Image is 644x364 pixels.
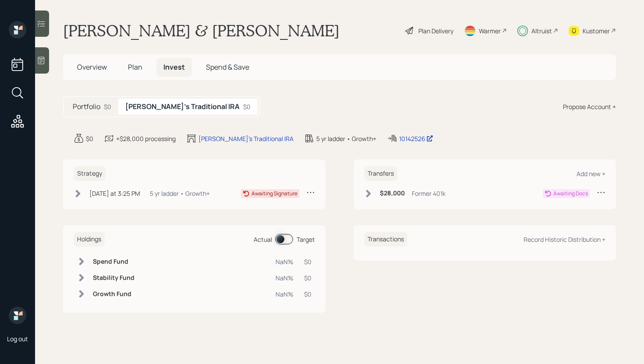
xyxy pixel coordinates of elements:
img: retirable_logo.png [9,307,26,324]
div: Awaiting Docs [553,190,588,198]
div: [PERSON_NAME]'s Traditional IRA [198,134,294,143]
div: 5 yr ladder • Growth+ [316,134,376,143]
h1: [PERSON_NAME] & [PERSON_NAME] [63,21,340,40]
div: Target [297,235,315,244]
span: Plan [128,62,142,72]
div: $0 [304,273,311,283]
div: NaN% [276,290,294,299]
div: $0 [86,134,93,143]
div: Awaiting Signature [251,190,297,198]
h6: Spend Fund [93,258,134,265]
h6: Transactions [364,232,407,247]
div: Plan Delivery [418,26,453,35]
div: NaN% [276,273,294,283]
div: Record Historic Distribution + [524,235,605,244]
div: $0 [304,290,311,299]
div: Log out [7,335,28,343]
h5: Portfolio [73,102,100,111]
h6: Holdings [74,232,105,247]
div: NaN% [276,257,294,266]
h6: Stability Fund [93,274,134,282]
div: $0 [243,102,251,111]
div: +$28,000 processing [116,134,176,143]
div: Kustomer [583,26,610,35]
span: Spend & Save [206,62,249,72]
div: 5 yr ladder • Growth+ [150,189,210,198]
h6: Strategy [74,166,106,181]
div: Propose Account + [563,102,616,111]
h6: Growth Fund [93,290,134,298]
h6: Transfers [364,166,397,181]
div: Add new + [577,170,605,178]
div: Former 401k [412,189,446,198]
div: [DATE] at 3:25 PM [89,189,140,198]
div: Warmer [479,26,501,35]
div: 10142526 [399,134,433,143]
span: Invest [163,62,185,72]
div: $0 [104,102,111,111]
h6: $28,000 [380,190,405,197]
div: Altruist [531,26,552,35]
div: $0 [304,257,311,266]
h5: [PERSON_NAME]'s Traditional IRA [125,102,240,111]
div: Actual [254,235,272,244]
span: Overview [77,62,107,72]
